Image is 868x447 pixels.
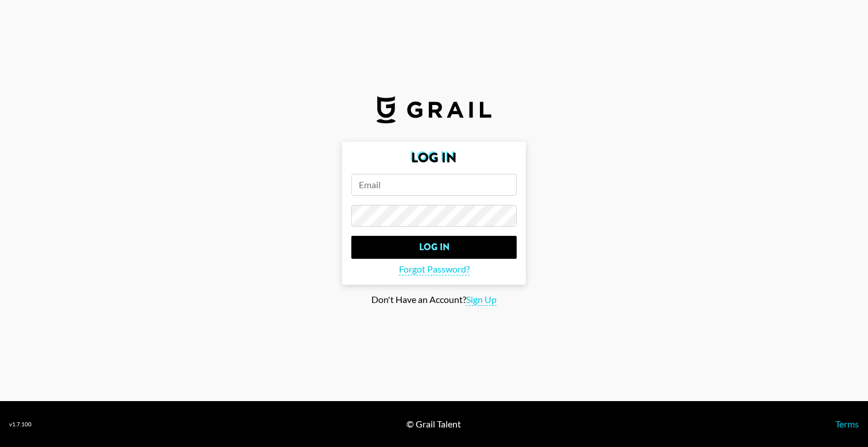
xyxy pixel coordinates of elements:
[835,418,859,429] a: Terms
[399,263,470,275] span: Forgot Password?
[466,294,497,306] span: Sign Up
[351,236,517,259] input: Log In
[9,421,32,428] div: v 1.7.100
[351,151,517,165] h2: Log In
[351,174,517,196] input: Email
[9,294,859,306] div: Don't Have an Account?
[406,418,461,430] div: © Grail Talent
[377,96,491,123] img: Grail Talent Logo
